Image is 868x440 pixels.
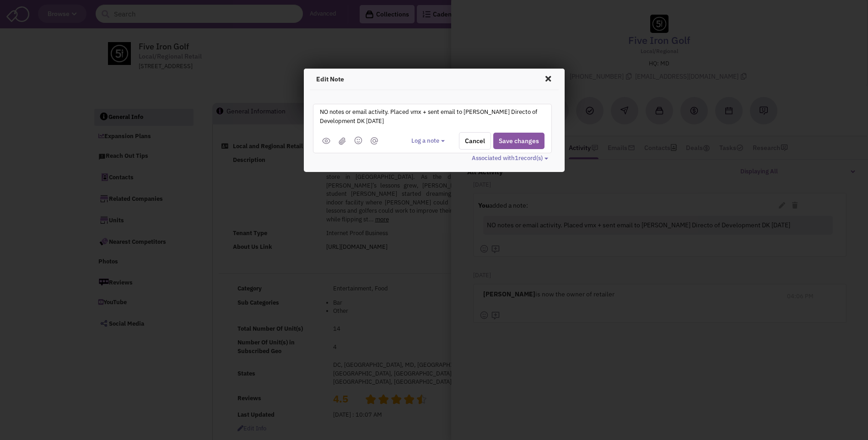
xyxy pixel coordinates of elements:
img: mantion.png [371,137,378,145]
span: 1 [515,154,518,162]
button: Save changes [493,133,545,149]
img: emoji.png [354,136,362,145]
button: Cancel [459,132,491,150]
img: public.png [322,138,330,144]
button: Log a note [411,137,447,145]
button: Associated with1record(s) [472,154,551,163]
img: (jpg,png,gif,doc,docx,xls,xlsx,pdf,txt) [339,137,346,145]
h4: Edit Note [316,75,552,83]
